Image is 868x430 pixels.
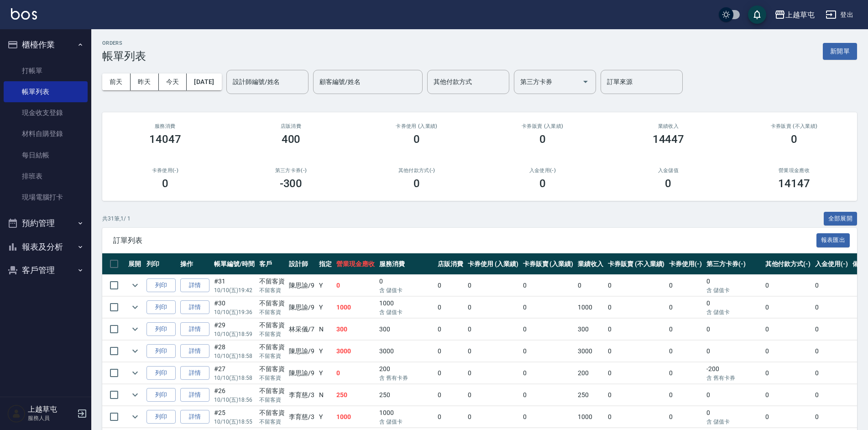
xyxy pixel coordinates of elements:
td: 1000 [377,406,435,428]
th: 列印 [144,253,178,275]
div: 不留客資 [259,277,285,286]
h2: 其他付款方式(-) [365,168,469,173]
button: expand row [128,410,142,424]
td: 0 [606,297,667,318]
h3: 0 [539,133,546,146]
td: 0 [435,406,465,428]
th: 帳單編號/時間 [212,253,257,275]
button: 列印 [146,388,176,402]
h3: 0 [665,177,671,190]
td: 250 [575,384,606,406]
a: 每日結帳 [4,145,88,166]
td: 0 [763,275,813,296]
p: 含 儲值卡 [379,308,433,316]
td: 200 [377,362,435,384]
td: 李育慈 /3 [287,406,317,428]
p: 不留客資 [259,308,285,316]
button: [DATE] [187,73,221,90]
td: 0 [521,362,576,384]
h3: 0 [162,177,168,190]
td: 250 [377,384,435,406]
p: 含 儲值卡 [706,308,760,316]
h3: 0 [791,133,797,146]
p: 10/10 (五) 18:58 [214,374,255,382]
th: 入金使用(-) [813,253,850,275]
td: 0 [521,384,576,406]
td: 0 [606,406,667,428]
a: 現金收支登錄 [4,102,88,123]
p: 含 舊有卡券 [379,374,433,382]
td: N [317,384,334,406]
th: 業績收入 [575,253,606,275]
a: 材料自購登錄 [4,123,88,144]
th: 指定 [317,253,334,275]
a: 排班表 [4,166,88,187]
a: 詳情 [180,322,209,336]
button: 列印 [146,278,176,293]
td: 250 [334,384,377,406]
th: 卡券販賣 (入業績) [521,253,576,275]
h3: 14047 [149,133,181,146]
a: 詳情 [180,366,209,380]
p: 含 舊有卡券 [706,374,760,382]
th: 卡券使用 (入業績) [465,253,521,275]
td: 300 [575,319,606,340]
td: 0 [667,275,704,296]
div: 不留客資 [259,320,285,330]
td: Y [317,341,334,362]
p: 不留客資 [259,330,285,338]
button: 上越草屯 [771,5,818,24]
div: 上越草屯 [785,9,815,21]
button: 報表及分析 [4,235,88,259]
td: 0 [704,384,763,406]
td: 0 [465,275,521,296]
p: 服務人員 [28,414,74,422]
div: 不留客資 [259,386,285,396]
td: 李育慈 /3 [287,384,317,406]
button: 全部展開 [824,212,858,226]
td: 陳思諭 /9 [287,362,317,384]
td: #26 [212,384,257,406]
a: 詳情 [180,344,209,358]
a: 帳單列表 [4,81,88,102]
td: 0 [704,341,763,362]
h2: 卡券販賣 (不入業績) [742,123,846,129]
a: 詳情 [180,300,209,315]
button: 列印 [146,410,176,424]
td: 0 [521,341,576,362]
td: #31 [212,275,257,296]
td: 0 [763,406,813,428]
td: 0 [763,341,813,362]
button: expand row [128,322,142,336]
td: 0 [465,297,521,318]
td: 0 [435,362,465,384]
p: 含 儲值卡 [379,286,433,294]
td: 0 [763,384,813,406]
td: #29 [212,319,257,340]
h2: 入金使用(-) [491,168,595,173]
button: 新開單 [823,43,857,60]
a: 報表匯出 [816,236,850,244]
p: 含 儲值卡 [706,286,760,294]
td: 0 [465,319,521,340]
td: 0 [435,384,465,406]
td: 0 [521,275,576,296]
p: 不留客資 [259,396,285,404]
td: 0 [435,341,465,362]
p: 10/10 (五) 18:56 [214,396,255,404]
td: 0 [465,406,521,428]
td: 0 [667,341,704,362]
td: 0 [606,319,667,340]
button: 昨天 [131,73,159,90]
th: 客戶 [257,253,287,275]
p: 不留客資 [259,286,285,294]
td: -200 [704,362,763,384]
td: 0 [667,362,704,384]
h3: 14147 [778,177,810,190]
td: 0 [465,341,521,362]
button: 登出 [822,6,857,23]
td: 1000 [334,297,377,318]
a: 詳情 [180,388,209,402]
td: 0 [813,319,850,340]
td: 林采儀 /7 [287,319,317,340]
